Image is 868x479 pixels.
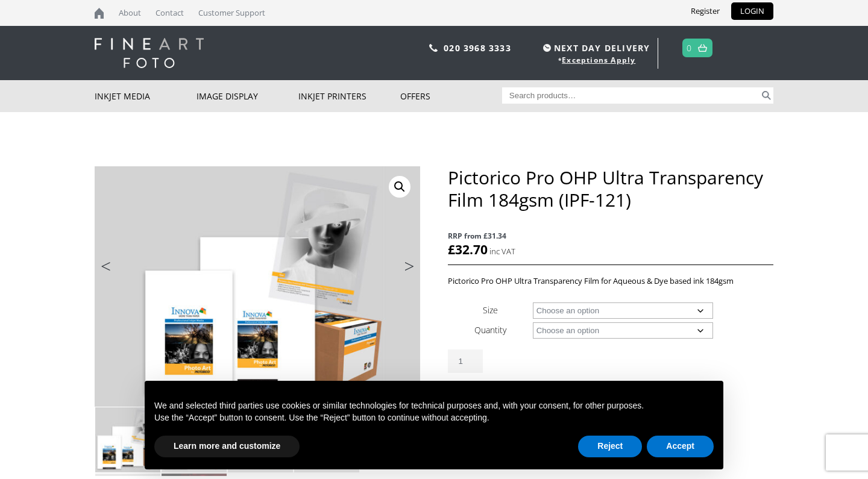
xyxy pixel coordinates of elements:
[444,42,511,54] a: 020 3968 3333
[448,349,483,373] input: Product quantity
[562,55,635,65] a: Exceptions Apply
[759,87,773,104] button: Search
[731,2,773,20] a: LOGIN
[647,436,714,457] button: Accept
[389,176,410,198] a: View full-screen image gallery
[474,324,506,336] label: Quantity
[448,274,773,288] p: Pictorico Pro OHP Ultra Transparency Film for Aqueous & Dye based ink 184gsm
[540,41,650,55] span: NEXT DAY DELIVERY
[448,241,488,258] bdi: 32.70
[698,44,707,52] img: basket.svg
[298,80,400,112] a: Inkjet Printers
[154,400,714,412] p: We and selected third parties use cookies or similar technologies for technical purposes and, wit...
[154,436,300,457] button: Learn more and customize
[682,2,729,20] a: Register
[95,407,160,472] img: Pictorico Pro OHP Ultra Transparency Film 184gsm (IPF-121)
[687,39,692,57] a: 0
[400,80,502,112] a: Offers
[95,80,197,112] a: Inkjet Media
[448,241,455,258] span: £
[448,229,773,243] span: RRP from £31.34
[197,80,298,112] a: Image Display
[483,304,498,316] label: Size
[448,166,773,211] h1: Pictorico Pro OHP Ultra Transparency Film 184gsm (IPF-121)
[502,87,760,104] input: Search products…
[95,166,420,407] img: Pictorico Pro OHP Ultra Transparency Film 184gsm (IPF-121)
[429,44,438,52] img: phone.svg
[543,44,551,52] img: time.svg
[95,38,204,68] img: logo-white.svg
[154,412,714,424] p: Use the “Accept” button to consent. Use the “Reject” button to continue without accepting.
[578,436,642,457] button: Reject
